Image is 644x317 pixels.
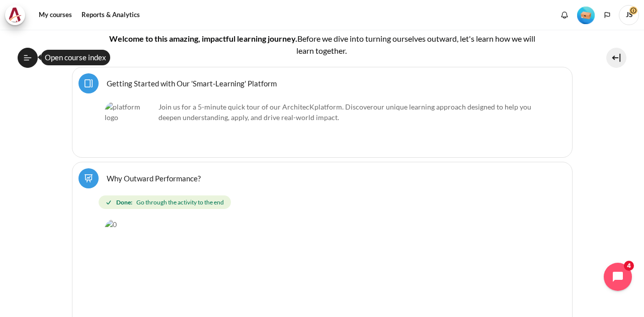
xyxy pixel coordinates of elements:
a: My courses [35,5,75,25]
span: . [158,102,531,122]
span: efore we dive into turning ourselves outward, let's learn how we will learn together. [296,34,535,55]
strong: Done: [116,198,132,207]
button: Languages [600,8,615,23]
img: Architeck [8,8,22,23]
a: Level #1 [573,6,599,24]
span: B [297,34,302,43]
p: Join us for a 5-minute quick tour of our ArchitecK platform. Discover [105,101,540,123]
a: Reports & Analytics [78,5,143,25]
div: Level #1 [577,6,595,24]
span: our unique learning approach designed to help you deepen understanding, apply, and drive real-wor... [158,102,531,122]
span: Go through the activity to the end [136,198,224,207]
img: Level #1 [577,7,595,24]
div: Show notification window with no new notifications [557,8,572,23]
div: Open course index [41,50,110,65]
a: Architeck Architeck [5,5,30,25]
img: platform logo [105,101,155,151]
a: Why Outward Performance? [107,173,201,183]
div: Completion requirements for Why Outward Performance? [99,193,550,212]
span: JS [619,5,639,25]
a: Getting Started with Our 'Smart-Learning' Platform [107,78,277,88]
h4: Welcome to this amazing, impactful learning journey. [104,33,540,57]
a: User menu [619,5,639,25]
